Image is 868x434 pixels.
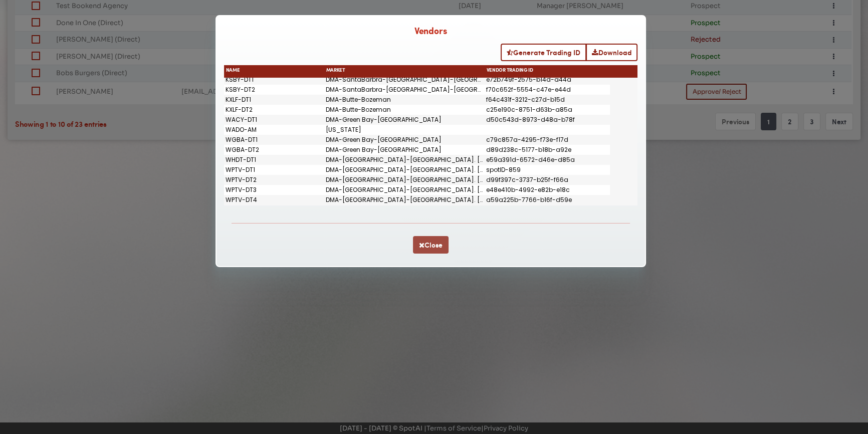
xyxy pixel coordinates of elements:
div: DMA-[GEOGRAPHIC_DATA]-[GEOGRAPHIC_DATA]. [PERSON_NAME] [324,185,485,195]
div: WGBA-DT2 [224,145,324,155]
div: DMA-Butte-Bozeman [324,105,485,115]
div: e72b749f-2575-b14d-a44a [485,75,610,85]
div: KSBY-DT1 [224,75,324,85]
span: Name [226,67,240,74]
div: e48e410b-4992-e82b-e18c [485,185,610,195]
div: WPTV-DT3 [224,185,324,195]
div: DMA-Green Bay-[GEOGRAPHIC_DATA] [324,135,485,145]
div: c25e190c-8751-d63b-a85a [485,105,610,115]
div: [US_STATE] [324,125,485,135]
div: DMA-Green Bay-[GEOGRAPHIC_DATA] [324,115,485,125]
div: a59a225b-7766-b16f-d59e [485,195,610,205]
div: WHDT-DT1 [224,155,324,165]
div: e59a391d-6572-d46e-d85a [485,155,610,165]
div: f70c652f-5554-c47e-e44d [485,85,610,95]
div: c79c857a-4295-f73e-f17d [485,135,610,145]
div: d99f397c-3737-b25f-f66a [485,175,610,185]
div: WGBA-DT1 [224,135,324,145]
div: WPTV-DT1 [224,165,324,175]
div: DMA-Green Bay-[GEOGRAPHIC_DATA] [324,145,485,155]
div: WACY-DT1 [224,115,324,125]
div: WPTV-DT4 [224,195,324,205]
div: DMA-[GEOGRAPHIC_DATA]-[GEOGRAPHIC_DATA]. [PERSON_NAME] [324,165,485,175]
div: DMA-SantaBarbra-[GEOGRAPHIC_DATA]-[GEOGRAPHIC_DATA] [324,85,485,95]
div: KSBY-DT2 [224,85,324,95]
div: spotID-859 [485,165,610,175]
div: DMA-Butte-Bozeman [324,95,485,105]
div: DMA-[GEOGRAPHIC_DATA]-[GEOGRAPHIC_DATA]. [PERSON_NAME] [324,155,485,165]
span: Market [326,67,345,74]
span: Vendor Trading ID [487,67,533,74]
button: Close [413,236,449,254]
div: DMA-[GEOGRAPHIC_DATA]-[GEOGRAPHIC_DATA]. [PERSON_NAME] [324,195,485,205]
div: f64c431f-3212-c27d-b15d [485,95,610,105]
button: Generate Trading ID [501,44,586,61]
div: DMA-[GEOGRAPHIC_DATA]-[GEOGRAPHIC_DATA]. [PERSON_NAME] [324,175,485,185]
div: d50c543d-8973-d48a-b78f [485,115,610,125]
div: d89d238c-5177-b18b-a92e [485,145,610,155]
div: WPTV-DT2 [224,175,324,185]
div: KXLF-DT2 [224,105,324,115]
div: KXLF-DT1 [224,95,324,105]
button: Download [586,44,637,61]
b: Vendors [414,27,447,36]
div: WADO-AM [224,125,324,135]
div: DMA-SantaBarbra-[GEOGRAPHIC_DATA]-[GEOGRAPHIC_DATA] [324,75,485,85]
